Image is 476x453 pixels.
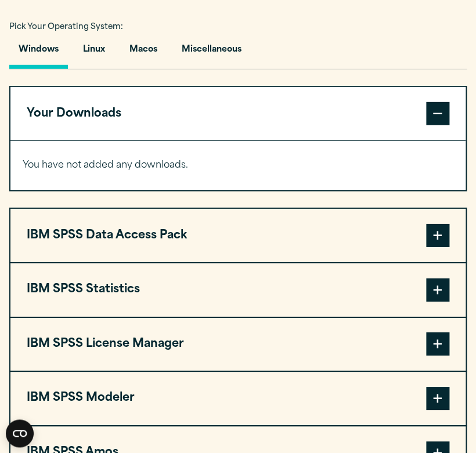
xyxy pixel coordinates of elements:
button: IBM SPSS License Manager [10,318,466,371]
p: You have not added any downloads. [23,157,453,174]
span: Pick Your Operating System: [9,23,123,31]
button: Macos [120,36,167,69]
button: Your Downloads [10,87,466,140]
button: Windows [9,36,68,69]
button: Open CMP widget [6,419,34,447]
button: IBM SPSS Modeler [10,372,466,425]
button: IBM SPSS Statistics [10,263,466,317]
div: Your Downloads [10,140,466,190]
button: Linux [74,36,114,69]
button: Miscellaneous [172,36,251,69]
button: IBM SPSS Data Access Pack [10,209,466,262]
